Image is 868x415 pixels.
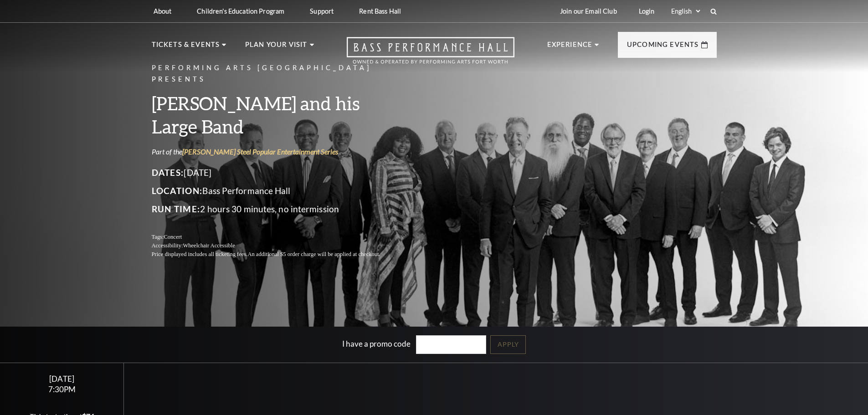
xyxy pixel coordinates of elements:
[342,339,411,348] label: I have a promo code
[183,242,235,249] span: Wheelchair Accessible
[152,166,402,180] p: [DATE]
[669,7,702,15] select: Select:
[245,39,308,56] p: Plan Your Visit
[247,251,380,257] span: An additional $5 order charge will be applied at checkout.
[627,39,699,56] p: Upcoming Events
[11,385,113,393] div: 7:30PM
[152,185,203,196] span: Location:
[197,7,284,15] p: Children's Education Program
[11,374,113,384] div: [DATE]
[152,204,200,214] span: Run Time:
[152,184,402,198] p: Bass Performance Hall
[152,92,402,138] h3: [PERSON_NAME] and his Large Band
[152,250,402,259] p: Price displayed includes all ticketing fees.
[152,62,402,85] p: Performing Arts [GEOGRAPHIC_DATA] Presents
[154,7,172,15] p: About
[152,147,402,157] p: Part of the
[164,234,182,240] span: Concert
[547,39,593,56] p: Experience
[182,147,338,156] a: [PERSON_NAME] Steel Popular Entertainment Series
[152,233,402,241] p: Tags:
[359,7,401,15] p: Rent Bass Hall
[152,168,184,178] span: Dates:
[310,7,334,15] p: Support
[152,202,402,216] p: 2 hours 30 minutes, no intermission
[152,241,402,250] p: Accessibility:
[152,39,220,56] p: Tickets & Events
